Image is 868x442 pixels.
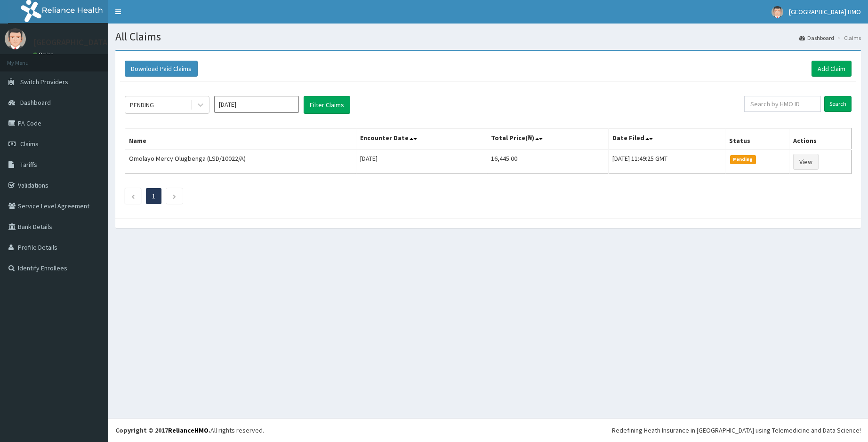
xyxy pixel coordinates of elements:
[131,192,135,200] a: Previous page
[487,128,609,150] th: Total Price(₦)
[33,51,56,58] a: Online
[115,31,861,43] h1: All Claims
[608,150,725,174] td: [DATE] 11:49:25 GMT
[772,6,783,18] img: User Image
[152,192,155,200] a: Page 1 is your current page
[835,34,861,42] li: Claims
[487,150,609,174] td: 16,445.00
[20,140,39,148] span: Claims
[793,154,819,170] a: View
[172,192,177,200] a: Next page
[789,8,861,16] span: [GEOGRAPHIC_DATA] HMO
[744,96,821,112] input: Search by HMO ID
[789,128,852,150] th: Actions
[612,426,861,435] div: Redefining Heath Insurance in [GEOGRAPHIC_DATA] using Telemedicine and Data Science!
[725,128,789,150] th: Status
[115,426,210,434] strong: Copyright © 2017 .
[33,38,129,47] p: [GEOGRAPHIC_DATA] HMO
[125,61,198,77] button: Download Paid Claims
[356,150,487,174] td: [DATE]
[20,160,37,169] span: Tariffs
[356,128,487,150] th: Encounter Date
[304,96,350,114] button: Filter Claims
[125,150,356,174] td: Omolayo Mercy Olugbenga (LSD/10022/A)
[214,96,299,113] input: Select Month and Year
[20,78,68,86] span: Switch Providers
[799,34,834,42] a: Dashboard
[730,155,756,164] span: Pending
[608,128,725,150] th: Date Filed
[125,128,356,150] th: Name
[5,28,26,49] img: User Image
[812,61,852,77] a: Add Claim
[20,98,51,107] span: Dashboard
[824,96,852,112] input: Search
[168,426,209,434] a: RelianceHMO
[108,418,868,442] footer: All rights reserved.
[130,100,154,110] div: PENDING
